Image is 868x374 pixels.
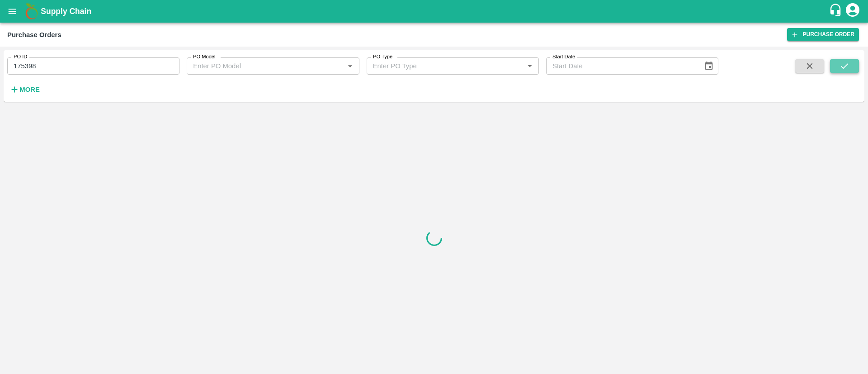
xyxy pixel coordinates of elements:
[7,82,42,97] button: More
[193,53,216,61] label: PO Model
[829,3,844,19] div: customer-support
[344,60,356,72] button: Open
[41,5,829,18] a: Supply Chain
[19,86,40,93] strong: More
[189,60,330,72] input: Enter PO Model
[2,1,23,22] button: open drawer
[369,60,509,72] input: Enter PO Type
[373,53,392,61] label: PO Type
[552,53,575,61] label: Start Date
[546,57,697,75] input: Start Date
[23,2,41,20] img: logo
[41,7,91,16] b: Supply Chain
[844,2,861,21] div: account of current user
[787,28,859,41] a: Purchase Order
[524,60,536,72] button: Open
[7,57,179,75] input: Enter PO ID
[7,29,61,41] div: Purchase Orders
[14,53,27,61] label: PO ID
[700,57,717,75] button: Choose date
